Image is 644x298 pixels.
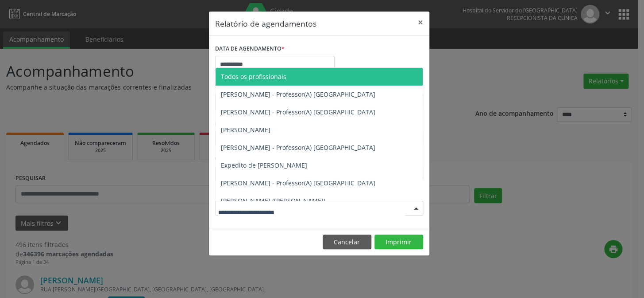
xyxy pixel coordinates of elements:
[221,143,375,152] span: [PERSON_NAME] - Professor(A) [GEOGRAPHIC_DATA]
[221,179,375,187] span: [PERSON_NAME] - Professor(A) [GEOGRAPHIC_DATA]
[221,196,325,205] span: [PERSON_NAME] ([PERSON_NAME])
[215,42,285,56] label: DATA DE AGENDAMENTO
[323,235,371,250] button: Cancelar
[221,161,307,169] span: Expedito de [PERSON_NAME]
[374,235,423,250] button: Imprimir
[215,18,316,29] h5: Relatório de agendamentos
[221,90,375,98] span: [PERSON_NAME] - Professor(A) [GEOGRAPHIC_DATA]
[221,108,375,116] span: [PERSON_NAME] - Professor(A) [GEOGRAPHIC_DATA]
[221,72,286,81] span: Todos os profissionais
[221,125,270,134] span: [PERSON_NAME]
[412,12,429,33] button: Close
